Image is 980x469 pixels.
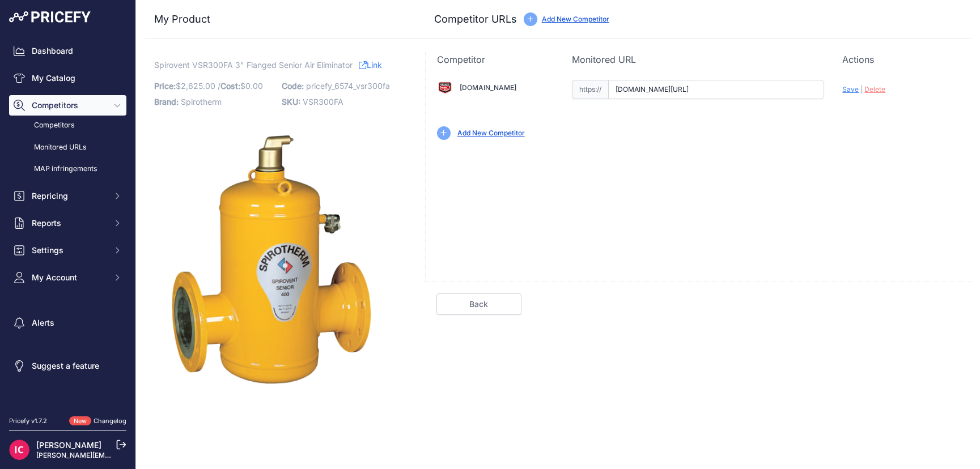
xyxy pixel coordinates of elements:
[32,190,106,202] span: Repricing
[154,58,353,72] span: Spirovent VSR300FA 3" Flanged Senior Air Eliminator
[9,68,126,88] a: My Catalog
[36,451,211,459] a: [PERSON_NAME][EMAIL_ADDRESS][DOMAIN_NAME]
[9,138,126,157] a: Monitored URLs
[154,81,176,91] span: Price:
[181,81,215,91] span: 2,625.00
[32,218,106,229] span: Reports
[36,440,101,450] a: [PERSON_NAME]
[9,267,126,288] button: My Account
[32,272,106,283] span: My Account
[572,53,824,66] p: Monitored URL
[9,95,126,116] button: Competitors
[9,41,126,403] nav: Sidebar
[303,97,343,106] span: VSR300FA
[842,53,960,66] p: Actions
[9,213,126,233] button: Reports
[154,11,402,27] h3: My Product
[9,41,126,61] a: Dashboard
[572,80,608,99] span: https://
[306,81,390,91] span: pricefy_6574_vsr300fa
[9,159,126,179] a: MAP infringements
[9,116,126,135] a: Competitors
[220,81,240,91] span: Cost:
[9,356,126,376] a: Suggest a feature
[460,83,516,92] a: [DOMAIN_NAME]
[245,81,263,91] span: 0.00
[9,240,126,261] button: Settings
[359,58,382,72] a: Link
[32,245,106,256] span: Settings
[9,416,47,426] div: Pricefy v1.7.2
[282,97,300,106] span: SKU:
[842,85,859,93] span: Save
[9,313,126,333] a: Alerts
[436,293,521,315] a: Back
[9,11,91,23] img: Pricefy Logo
[542,15,609,23] a: Add New Competitor
[181,97,222,106] span: Spirotherm
[434,11,517,27] h3: Competitor URLs
[69,416,91,426] span: New
[154,97,179,106] span: Brand:
[282,81,304,91] span: Code:
[608,80,824,99] input: statesupply.com/product
[218,81,263,91] span: / $
[94,417,126,425] a: Changelog
[9,186,126,206] button: Repricing
[32,100,106,111] span: Competitors
[864,85,885,93] span: Delete
[860,85,863,93] span: |
[154,78,275,94] p: $
[437,53,554,66] p: Competitor
[457,129,525,137] a: Add New Competitor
